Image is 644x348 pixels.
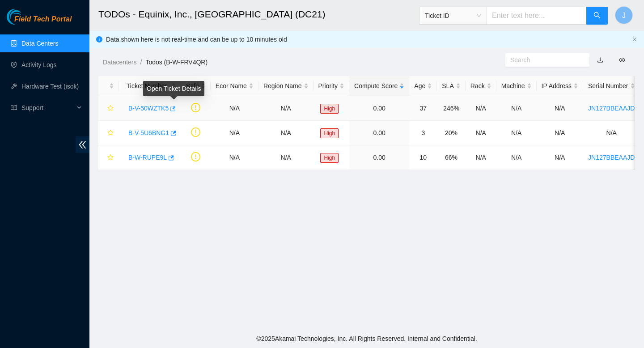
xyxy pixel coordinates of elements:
td: N/A [496,96,537,121]
td: 66% [437,145,465,170]
td: N/A [211,121,258,145]
button: download [590,53,610,67]
span: High [320,153,339,163]
td: N/A [537,145,583,170]
a: B-V-50WZTK5 [128,105,169,112]
button: star [103,126,114,140]
td: N/A [258,145,314,170]
input: Search [510,55,577,65]
span: eye [619,57,625,63]
td: 0.00 [349,96,409,121]
button: star [103,150,114,165]
span: exclamation-circle [191,152,200,161]
span: / [140,59,142,66]
td: N/A [466,145,496,170]
td: N/A [258,96,314,121]
td: N/A [496,121,537,145]
a: Akamai TechnologiesField Tech Portal [7,16,72,28]
td: 10 [409,145,437,170]
input: Enter text here... [487,7,587,25]
td: 246% [437,96,465,121]
a: download [597,56,603,64]
td: N/A [211,145,258,170]
td: 0.00 [349,145,409,170]
td: N/A [537,96,583,121]
a: B-V-5U6BNG1 [128,129,169,136]
span: star [107,105,114,112]
span: search [593,12,601,20]
img: Akamai Technologies [7,9,45,25]
a: JN127BBEAAJD [588,154,635,161]
footer: © 2025 Akamai Technologies, Inc. All Rights Reserved. Internal and Confidential. [89,329,644,348]
button: search [586,7,608,25]
a: Datacenters [103,59,136,66]
a: Data Centers [21,40,58,47]
td: N/A [258,121,314,145]
span: star [107,130,114,137]
a: B-W-RUPE9L [128,154,167,161]
td: 20% [437,121,465,145]
a: JN127BBEAAJD [588,105,635,112]
td: 3 [409,121,437,145]
td: 0.00 [349,121,409,145]
td: N/A [466,121,496,145]
a: Activity Logs [21,61,57,68]
span: exclamation-circle [191,127,200,137]
span: J [622,10,626,21]
td: N/A [496,145,537,170]
span: Field Tech Portal [14,15,72,24]
span: High [320,128,339,138]
span: High [320,104,339,114]
span: Support [21,99,74,117]
a: Todos (B-W-FRV4QR) [145,59,208,66]
td: N/A [583,121,640,145]
td: N/A [537,121,583,145]
button: close [632,37,637,42]
button: star [103,101,114,115]
span: Ticket ID [425,9,481,22]
button: J [615,6,633,24]
span: read [11,105,17,111]
td: N/A [211,96,258,121]
td: N/A [466,96,496,121]
span: exclamation-circle [191,103,200,112]
span: double-left [76,136,89,153]
div: Open Ticket Details [143,81,204,96]
span: star [107,154,114,161]
td: 37 [409,96,437,121]
a: Hardware Test (isok) [21,83,79,90]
